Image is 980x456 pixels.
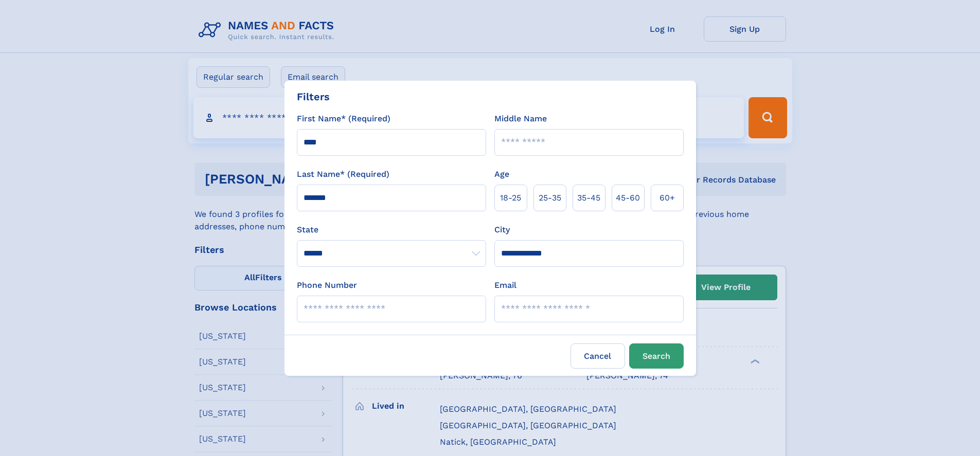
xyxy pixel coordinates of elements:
[660,192,675,204] span: 60+
[571,343,625,369] label: Cancel
[494,113,547,125] label: Middle Name
[577,192,600,204] span: 35‑45
[297,168,389,180] label: Last Name* (Required)
[297,279,357,291] label: Phone Number
[297,113,390,125] label: First Name* (Required)
[494,168,509,180] label: Age
[494,279,516,291] label: Email
[297,224,486,236] label: State
[500,192,521,204] span: 18‑25
[629,343,684,369] button: Search
[539,192,561,204] span: 25‑35
[297,89,330,104] div: Filters
[494,224,510,236] label: City
[616,192,640,204] span: 45‑60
